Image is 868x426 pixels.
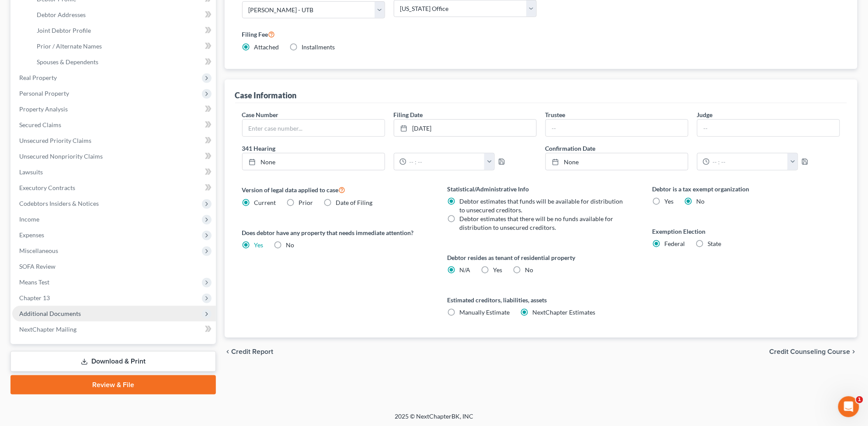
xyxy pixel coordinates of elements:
[10,375,216,395] a: Review & File
[19,200,99,207] span: Codebtors Insiders & Notices
[299,199,313,206] span: Prior
[394,120,536,136] a: [DATE]
[546,153,688,170] a: None
[856,396,863,403] span: 1
[242,110,279,119] label: Case Number
[19,294,50,301] span: Chapter 13
[665,197,674,205] span: Yes
[665,240,685,247] span: Federal
[19,121,61,128] span: Secured Claims
[12,101,216,117] a: Property Analysis
[653,227,840,236] label: Exemption Election
[232,348,274,355] span: Credit Report
[37,58,98,66] span: Spouses & Dependents
[30,38,216,54] a: Prior / Alternate Names
[254,199,276,206] span: Current
[19,74,57,81] span: Real Property
[30,23,216,38] a: Joint Debtor Profile
[459,215,613,231] span: Debtor estimates that there will be no funds available for distribution to unsecured creditors.
[243,120,385,136] input: Enter case number...
[336,199,373,206] span: Date of Filing
[546,120,688,136] input: --
[532,308,595,316] span: NextChapter Estimates
[225,348,274,355] button: chevron_left Credit Report
[12,259,216,274] a: SOFA Review
[525,266,533,274] span: No
[406,153,485,170] input: -- : --
[697,110,713,119] label: Judge
[286,241,295,249] span: No
[37,27,91,34] span: Joint Debtor Profile
[242,184,430,195] label: Version of legal data applied to case
[19,90,69,97] span: Personal Property
[447,253,635,262] label: Debtor resides as tenant of residential property
[447,184,635,194] label: Statistical/Administrative Info
[708,240,722,247] span: State
[19,231,44,239] span: Expenses
[653,184,840,194] label: Debtor is a tax exempt organization
[394,110,423,119] label: Filing Date
[697,197,705,205] span: No
[19,184,75,191] span: Executory Contracts
[12,322,216,337] a: NextChapter Mailing
[19,263,56,270] span: SOFA Review
[242,29,840,39] label: Filing Fee
[12,149,216,164] a: Unsecured Nonpriority Claims
[225,348,232,355] i: chevron_left
[30,7,216,23] a: Debtor Addresses
[242,228,430,237] label: Does debtor have any property that needs immediate attention?
[459,266,470,274] span: N/A
[493,266,502,274] span: Yes
[541,144,844,153] label: Confirmation Date
[19,310,81,317] span: Additional Documents
[19,326,76,333] span: NextChapter Mailing
[19,247,58,254] span: Miscellaneous
[12,133,216,149] a: Unsecured Priority Claims
[10,351,216,372] a: Download & Print
[545,110,566,119] label: Trustee
[851,348,858,355] i: chevron_right
[243,153,385,170] a: None
[459,308,510,316] span: Manually Estimate
[12,180,216,196] a: Executory Contracts
[19,278,49,286] span: Means Test
[254,43,279,51] span: Attached
[710,153,788,170] input: -- : --
[19,215,39,223] span: Income
[19,152,103,160] span: Unsecured Nonpriority Claims
[12,164,216,180] a: Lawsuits
[254,241,264,249] a: Yes
[235,90,297,100] div: Case Information
[30,54,216,70] a: Spouses & Dependents
[838,396,859,417] iframe: Intercom live chat
[12,117,216,133] a: Secured Claims
[459,197,623,214] span: Debtor estimates that funds will be available for distribution to unsecured creditors.
[37,11,86,18] span: Debtor Addresses
[770,348,851,355] span: Credit Counseling Course
[770,348,858,355] button: Credit Counseling Course chevron_right
[19,137,91,144] span: Unsecured Priority Claims
[19,105,68,113] span: Property Analysis
[698,120,840,136] input: --
[238,144,541,153] label: 341 Hearing
[37,42,102,50] span: Prior / Alternate Names
[19,168,43,176] span: Lawsuits
[302,43,335,51] span: Installments
[447,295,635,305] label: Estimated creditors, liabilities, assets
